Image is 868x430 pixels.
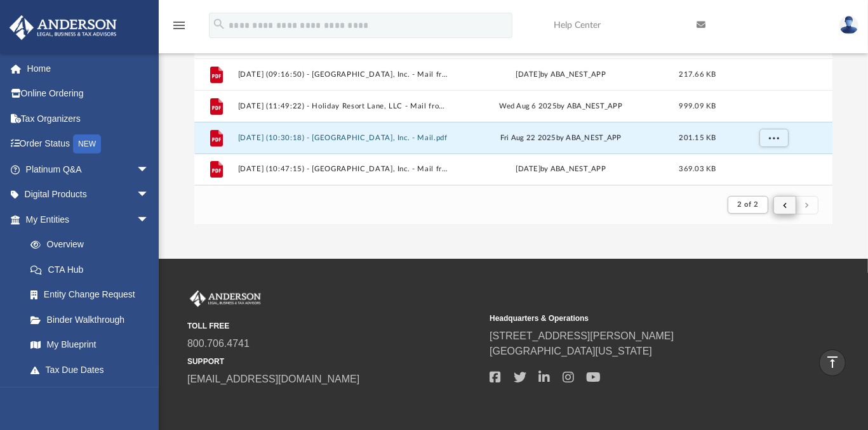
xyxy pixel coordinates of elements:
[187,356,481,367] small: SUPPORT
[455,164,666,175] div: [DATE] by ABA_NEST_APP
[9,131,168,157] a: Order StatusNEW
[137,207,162,233] span: arrow_drop_down
[9,182,168,207] a: Digital Productsarrow_drop_down
[9,56,168,81] a: Home
[679,103,716,110] span: 999.09 KB
[9,81,168,107] a: Online Ordering
[137,157,162,183] span: arrow_drop_down
[737,201,758,208] span: 2 of 2
[679,71,716,78] span: 217.66 KB
[759,129,788,148] button: More options
[490,330,674,341] a: [STREET_ADDRESS][PERSON_NAME]
[137,182,162,208] span: arrow_drop_down
[455,101,666,112] div: Wed Aug 6 2025 by ABA_NEST_APP
[18,282,168,308] a: Entity Change Request
[490,313,783,324] small: Headquarters & Operations
[825,355,840,370] i: vertical_align_top
[237,166,449,174] button: [DATE] (10:47:15) - [GEOGRAPHIC_DATA], Inc. - Mail from IRS.pdf
[9,382,162,408] a: My Anderson Teamarrow_drop_down
[728,196,768,214] button: 2 of 2
[9,106,168,131] a: Tax Organizers
[819,349,846,376] a: vertical_align_top
[9,207,168,232] a: My Entitiesarrow_drop_down
[187,338,250,349] a: 800.706.4741
[187,320,481,332] small: TOLL FREE
[237,134,449,142] button: [DATE] (10:30:18) - [GEOGRAPHIC_DATA], Inc. - Mail.pdf
[679,166,716,173] span: 369.03 KB
[187,374,359,384] a: [EMAIL_ADDRESS][DOMAIN_NAME]
[237,102,449,110] button: [DATE] (11:49:22) - Holiday Resort Lane, LLC - Mail from BLADEN COUNTY REVENUE ADMINISTRATION.pdf
[455,133,666,144] div: Fri Aug 22 2025 by ABA_NEST_APP
[137,382,162,408] span: arrow_drop_down
[18,232,168,257] a: Overview
[18,257,168,282] a: CTA Hub
[9,157,168,182] a: Platinum Q&Aarrow_drop_down
[171,18,187,33] i: menu
[237,70,449,79] button: [DATE] (09:16:50) - [GEOGRAPHIC_DATA], Inc. - Mail from ABC Supply Co. Inc..pdf
[18,332,162,358] a: My Blueprint
[839,16,858,34] img: User Pic
[6,15,121,40] img: Anderson Advisors Platinum Portal
[455,69,666,81] div: [DATE] by ABA_NEST_APP
[171,24,187,33] a: menu
[18,357,168,382] a: Tax Due Dates
[490,346,652,356] a: [GEOGRAPHIC_DATA][US_STATE]
[212,17,226,31] i: search
[73,134,101,153] div: NEW
[187,290,264,307] img: Anderson Advisors Platinum Portal
[18,307,168,332] a: Binder Walkthrough
[679,134,716,141] span: 201.15 KB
